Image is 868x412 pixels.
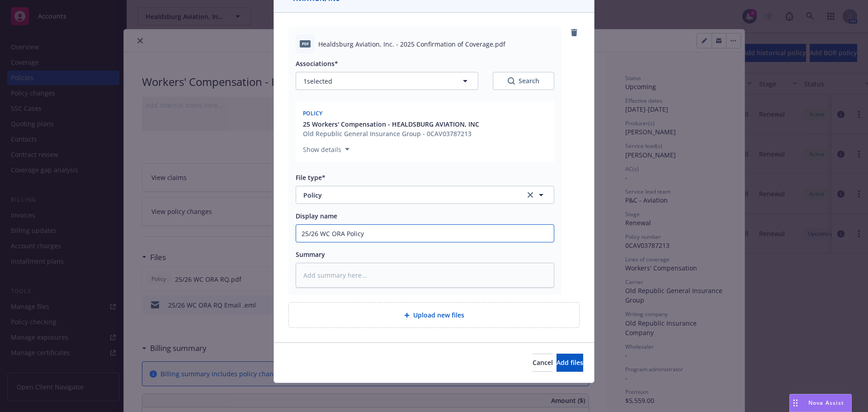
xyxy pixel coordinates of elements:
[790,394,801,412] div: Drag to move
[288,302,580,328] div: Upload new files
[789,394,852,412] button: Nova Assist
[808,399,844,407] span: Nova Assist
[413,310,464,320] span: Upload new files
